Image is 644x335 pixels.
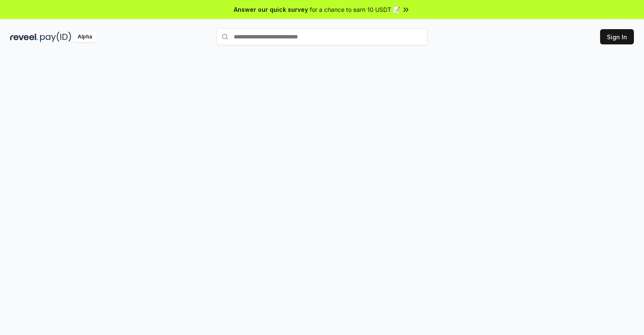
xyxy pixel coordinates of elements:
[10,32,38,42] img: reveel_dark
[234,5,308,14] span: Answer our quick survey
[600,29,634,44] button: Sign In
[310,5,400,14] span: for a chance to earn 10 USDT 📝
[40,32,71,42] img: pay_id
[73,32,97,42] div: Alpha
